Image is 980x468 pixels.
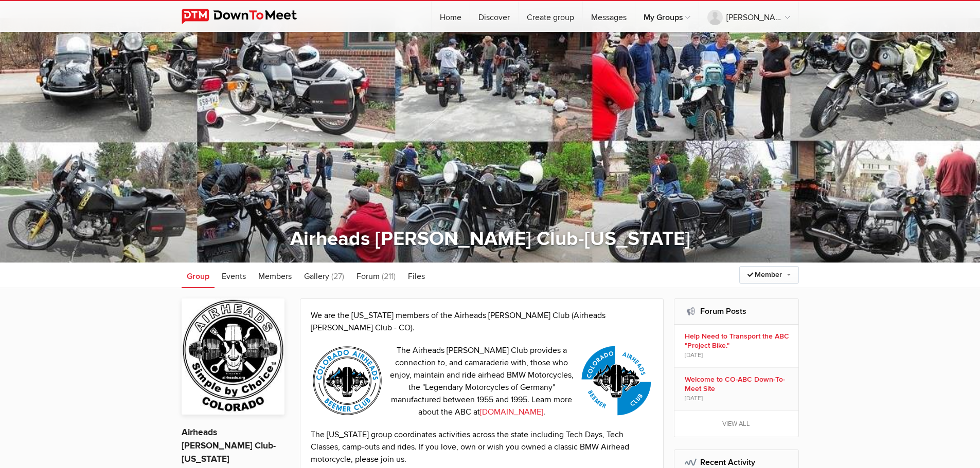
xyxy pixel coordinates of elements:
[635,1,699,32] a: My Groups
[331,271,344,282] span: (27)
[182,263,215,288] a: Group
[583,1,635,32] a: Messages
[187,271,209,282] span: Group
[382,271,396,282] span: (211)
[470,1,518,32] a: Discover
[432,1,470,32] a: Home
[217,263,251,288] a: Events
[253,263,297,288] a: Members
[700,306,746,316] a: Forum Posts
[739,266,799,284] a: Member
[311,309,653,334] p: We are the [US_STATE] members of the Airheads [PERSON_NAME] Club (Airheads [PERSON_NAME] Club - CO).
[182,298,284,415] img: Airheads Beemer Club-Colorado
[674,368,798,410] a: Welcome to CO-ABC Down-To-Meet Site [DATE]
[685,394,703,403] span: [DATE]
[403,263,430,288] a: Files
[674,411,798,437] a: View all
[699,1,798,32] a: [PERSON_NAME]
[222,271,246,282] span: Events
[685,375,791,394] b: Welcome to CO-ABC Down-To-Meet Site
[304,271,329,282] span: Gallery
[351,263,401,288] a: Forum (211)
[357,271,380,282] span: Forum
[674,325,798,367] a: Help Need to Transport the ABC "Project Bike." [DATE]
[299,263,349,288] a: Gallery (27)
[182,9,313,24] img: DownToMeet
[390,345,574,417] span: The Airheads [PERSON_NAME] Club provides a connection to, and camaraderie with, those who enjoy, ...
[543,407,545,417] span: .
[408,271,425,282] span: Files
[258,271,292,282] span: Members
[685,351,703,360] span: [DATE]
[480,407,543,417] a: [DOMAIN_NAME]
[519,1,582,32] a: Create group
[311,428,653,465] p: The [US_STATE] group coordinates activities across the state including Tech Days, Tech Classes, c...
[685,332,791,350] b: Help Need to Transport the ABC "Project Bike."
